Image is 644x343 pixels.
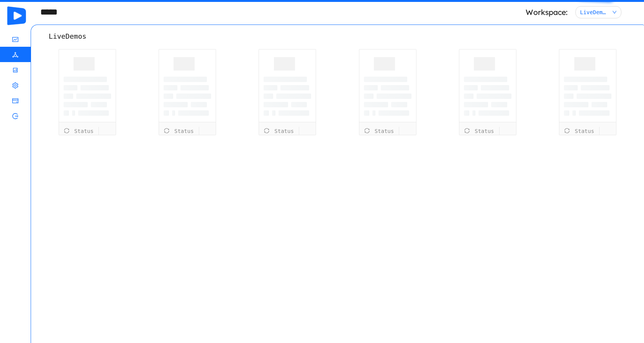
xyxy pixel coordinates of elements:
[12,48,18,64] i: icon: deployment-unit
[12,110,18,125] i: icon: logout
[612,10,617,15] i: icon: down
[475,127,494,136] span: Status
[12,79,18,94] i: icon: setting
[375,127,394,136] span: Status
[575,127,594,136] span: Status
[580,7,609,18] div: LiveDemo Workspace
[164,127,169,136] i: icon: sync
[264,127,269,136] i: icon: sync
[12,33,18,48] i: icon: fund
[564,127,570,136] i: icon: sync
[464,127,470,136] i: icon: sync
[64,127,69,136] i: icon: sync
[364,127,370,136] i: icon: sync
[174,127,194,136] span: Status
[12,94,18,110] i: icon: credit-card
[74,127,94,136] span: Status
[49,31,638,41] div: LiveDemos
[274,127,294,136] span: Status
